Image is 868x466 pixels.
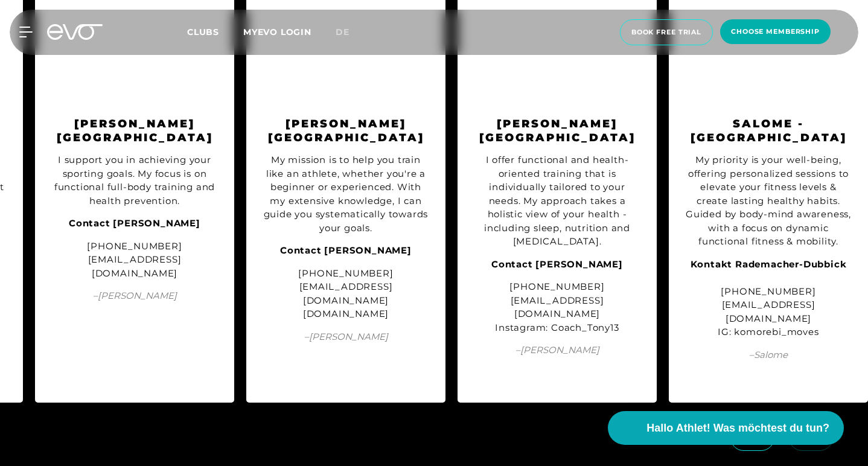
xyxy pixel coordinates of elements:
span: Hallo Athlet! Was möchtest du tun? [646,420,829,436]
div: [PHONE_NUMBER] [EMAIL_ADDRESS][DOMAIN_NAME] [50,240,219,281]
a: de [336,25,364,39]
a: Clubs [187,26,243,37]
div: I offer functional and health-oriented training that is individually tailored to your needs. My a... [473,153,642,249]
strong: Kontakt Rademacher-Dubbick [691,258,847,270]
h3: [PERSON_NAME][GEOGRAPHIC_DATA] [261,117,430,144]
span: – [PERSON_NAME] [261,330,430,344]
a: choose membership [716,19,834,45]
span: – Salome [684,348,853,362]
a: MYEVO LOGIN [243,27,311,37]
span: Clubs [187,27,219,37]
div: My mission is to help you train like an athlete, whether you're a beginner or experienced. With m... [261,153,430,235]
strong: Contact [PERSON_NAME] [69,217,200,229]
div: [PHONE_NUMBER] [EMAIL_ADDRESS][DOMAIN_NAME] Instagram: Coach_Tony13 [473,280,642,334]
strong: Contact [PERSON_NAME] [280,244,412,256]
span: choose membership [731,27,820,37]
span: – [PERSON_NAME] [473,343,642,357]
div: [PHONE_NUMBER] [EMAIL_ADDRESS][DOMAIN_NAME] [DOMAIN_NAME] [261,267,430,321]
div: [PHONE_NUMBER] [EMAIL_ADDRESS][DOMAIN_NAME] IG: komorebi_moves [684,258,853,339]
span: – [PERSON_NAME] [50,289,219,303]
div: I support you in achieving your sporting goals. My focus is on functional full-body training and ... [50,153,219,208]
h3: Salome - [GEOGRAPHIC_DATA] [684,117,853,144]
a: book free trial [616,19,716,45]
span: book free trial [631,27,701,37]
span: de [336,27,349,37]
div: My priority is your well-being, offering personalized sessions to elevate your fitness levels & c... [684,153,853,249]
h3: [PERSON_NAME][GEOGRAPHIC_DATA] [473,117,642,144]
strong: Contact [PERSON_NAME] [491,258,623,270]
h3: [PERSON_NAME][GEOGRAPHIC_DATA] [50,117,219,144]
button: Hallo Athlet! Was möchtest du tun? [608,411,844,445]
